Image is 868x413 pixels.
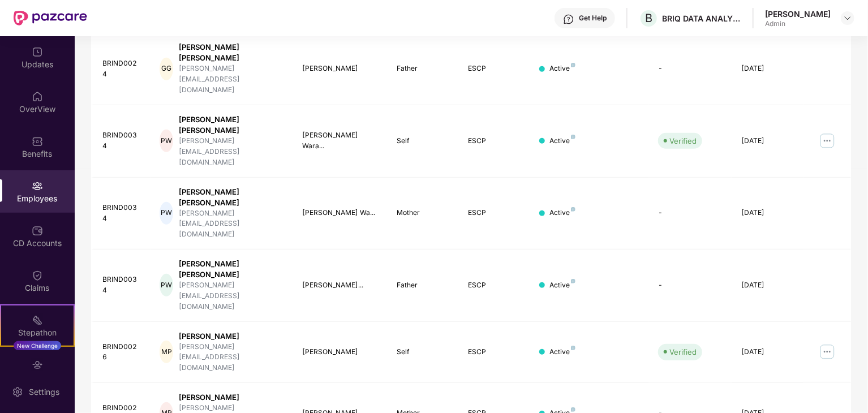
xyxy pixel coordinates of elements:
div: [PERSON_NAME] [302,63,379,74]
img: svg+xml;base64,PHN2ZyBpZD0iRHJvcGRvd24tMzJ4MzIiIHhtbG5zPSJodHRwOi8vd3d3LnczLm9yZy8yMDAwL3N2ZyIgd2... [843,14,852,23]
div: [DATE] [741,347,794,358]
div: [PERSON_NAME] [765,8,831,19]
div: [PERSON_NAME] [PERSON_NAME] [179,187,284,208]
div: [PERSON_NAME] Wa... [302,208,379,218]
div: Get Help [579,14,607,23]
div: Admin [765,19,831,28]
img: svg+xml;base64,PHN2ZyBpZD0iSG9tZSIgeG1sbnM9Imh0dHA6Ly93d3cudzMub3JnLzIwMDAvc3ZnIiB3aWR0aD0iMjAiIG... [32,91,43,102]
div: Verified [669,346,697,358]
img: svg+xml;base64,PHN2ZyB4bWxucz0iaHR0cDovL3d3dy53My5vcmcvMjAwMC9zdmciIHdpZHRoPSI4IiBoZWlnaHQ9IjgiIH... [571,207,575,212]
img: svg+xml;base64,PHN2ZyBpZD0iVXBkYXRlZCIgeG1sbnM9Imh0dHA6Ly93d3cudzMub3JnLzIwMDAvc3ZnIiB3aWR0aD0iMj... [32,46,43,58]
img: manageButton [818,132,836,150]
div: Active [549,280,575,291]
div: [DATE] [741,280,794,291]
div: [PERSON_NAME][EMAIL_ADDRESS][DOMAIN_NAME] [179,280,284,312]
div: Father [397,280,450,291]
div: [PERSON_NAME][EMAIL_ADDRESS][DOMAIN_NAME] [179,208,284,240]
div: [PERSON_NAME] [179,392,284,403]
div: BRIND0034 [102,130,141,152]
div: Active [549,347,575,358]
div: Verified [669,135,697,147]
img: svg+xml;base64,PHN2ZyB4bWxucz0iaHR0cDovL3d3dy53My5vcmcvMjAwMC9zdmciIHdpZHRoPSIyMSIgaGVpZ2h0PSIyMC... [32,315,43,326]
div: Active [549,63,575,74]
div: Mother [397,208,450,218]
img: svg+xml;base64,PHN2ZyB4bWxucz0iaHR0cDovL3d3dy53My5vcmcvMjAwMC9zdmciIHdpZHRoPSI4IiBoZWlnaHQ9IjgiIH... [571,63,575,67]
div: [PERSON_NAME]... [302,280,379,291]
div: [PERSON_NAME] [179,331,284,342]
span: B [645,11,652,25]
div: ESCP [469,280,522,291]
div: [PERSON_NAME] [PERSON_NAME] [179,114,284,136]
div: BRIND0034 [102,274,141,296]
div: BRIND0024 [102,58,141,80]
div: BRIND0026 [102,342,141,363]
div: New Challenge [14,341,61,350]
td: - [649,249,732,322]
div: BRIQ DATA ANALYTICS INDIA PRIVATE LIMITED [662,13,741,24]
div: ESCP [469,63,522,74]
div: ESCP [469,347,522,358]
div: ESCP [469,208,522,218]
img: svg+xml;base64,PHN2ZyBpZD0iRW1wbG95ZWVzIiB4bWxucz0iaHR0cDovL3d3dy53My5vcmcvMjAwMC9zdmciIHdpZHRoPS... [32,180,43,192]
div: Self [397,136,450,147]
div: PW [160,130,173,152]
td: - [649,178,732,250]
img: svg+xml;base64,PHN2ZyB4bWxucz0iaHR0cDovL3d3dy53My5vcmcvMjAwMC9zdmciIHdpZHRoPSI4IiBoZWlnaHQ9IjgiIH... [571,279,575,283]
div: Settings [25,386,63,398]
div: ESCP [469,136,522,147]
div: [PERSON_NAME][EMAIL_ADDRESS][DOMAIN_NAME] [179,136,284,168]
div: MP [160,341,173,363]
img: svg+xml;base64,PHN2ZyBpZD0iQ0RfQWNjb3VudHMiIGRhdGEtbmFtZT0iQ0QgQWNjb3VudHMiIHhtbG5zPSJodHRwOi8vd3... [32,225,43,236]
img: svg+xml;base64,PHN2ZyB4bWxucz0iaHR0cDovL3d3dy53My5vcmcvMjAwMC9zdmciIHdpZHRoPSI4IiBoZWlnaHQ9IjgiIH... [571,346,575,350]
img: svg+xml;base64,PHN2ZyBpZD0iQ2xhaW0iIHhtbG5zPSJodHRwOi8vd3d3LnczLm9yZy8yMDAwL3N2ZyIgd2lkdGg9IjIwIi... [32,270,43,281]
div: [PERSON_NAME] Wara... [302,130,379,152]
img: svg+xml;base64,PHN2ZyBpZD0iQmVuZWZpdHMiIHhtbG5zPSJodHRwOi8vd3d3LnczLm9yZy8yMDAwL3N2ZyIgd2lkdGg9Ij... [32,136,43,147]
div: [PERSON_NAME][EMAIL_ADDRESS][DOMAIN_NAME] [179,342,284,374]
div: [DATE] [741,136,794,147]
img: New Pazcare Logo [14,11,87,25]
img: svg+xml;base64,PHN2ZyB4bWxucz0iaHR0cDovL3d3dy53My5vcmcvMjAwMC9zdmciIHdpZHRoPSI4IiBoZWlnaHQ9IjgiIH... [571,407,575,412]
td: - [649,33,732,105]
div: Active [549,208,575,218]
div: [DATE] [741,63,794,74]
img: svg+xml;base64,PHN2ZyBpZD0iSGVscC0zMngzMiIgeG1sbnM9Imh0dHA6Ly93d3cudzMub3JnLzIwMDAvc3ZnIiB3aWR0aD... [563,14,574,25]
div: PW [160,202,173,225]
div: Active [549,136,575,147]
div: BRIND0034 [102,203,141,224]
div: [PERSON_NAME][EMAIL_ADDRESS][DOMAIN_NAME] [179,63,284,96]
div: [PERSON_NAME] [302,347,379,358]
img: svg+xml;base64,PHN2ZyBpZD0iRW5kb3JzZW1lbnRzIiB4bWxucz0iaHR0cDovL3d3dy53My5vcmcvMjAwMC9zdmciIHdpZH... [32,359,43,371]
div: GG [160,58,173,80]
img: manageButton [818,343,836,361]
div: Father [397,63,450,74]
div: PW [160,274,173,296]
img: svg+xml;base64,PHN2ZyBpZD0iU2V0dGluZy0yMHgyMCIgeG1sbnM9Imh0dHA6Ly93d3cudzMub3JnLzIwMDAvc3ZnIiB3aW... [12,386,23,398]
img: svg+xml;base64,PHN2ZyB4bWxucz0iaHR0cDovL3d3dy53My5vcmcvMjAwMC9zdmciIHdpZHRoPSI4IiBoZWlnaHQ9IjgiIH... [571,135,575,139]
div: [PERSON_NAME] [PERSON_NAME] [179,259,284,280]
div: [DATE] [741,208,794,218]
div: Self [397,347,450,358]
div: [PERSON_NAME] [PERSON_NAME] [179,42,284,63]
div: Stepathon [1,327,74,338]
